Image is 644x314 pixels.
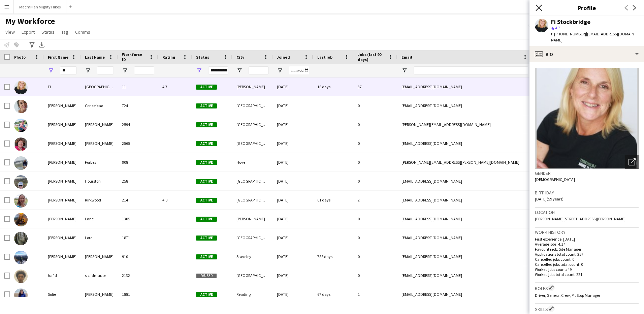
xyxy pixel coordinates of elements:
[118,96,158,115] div: 724
[41,29,55,35] span: Status
[75,29,90,35] span: Comms
[397,153,532,171] div: [PERSON_NAME][EMAIL_ADDRESS][PERSON_NAME][DOMAIN_NAME]
[535,293,600,298] span: Driver, General Crew, Pit Stop Manager
[313,77,354,96] div: 18 days
[232,134,273,153] div: [GEOGRAPHIC_DATA]
[81,134,118,153] div: [PERSON_NAME]
[14,100,28,113] img: Filipa Conceicao
[397,266,532,285] div: [EMAIL_ADDRESS][DOMAIN_NAME]
[354,228,397,247] div: 0
[196,217,217,222] span: Active
[118,134,158,153] div: 2565
[14,55,26,60] span: Photo
[397,191,532,209] div: [EMAIL_ADDRESS][DOMAIN_NAME]
[535,216,625,221] span: [PERSON_NAME][STREET_ADDRESS][PERSON_NAME]
[81,77,118,96] div: [GEOGRAPHIC_DATA]
[535,209,639,215] h3: Location
[535,242,639,247] p: Average jobs: 4.17
[14,194,28,208] img: Fiona Kirkwood
[289,66,309,74] input: Joined Filter Input
[162,55,175,60] span: Rating
[81,228,118,247] div: Lore
[625,155,639,169] div: Open photos pop-in
[535,247,639,252] p: Favourite job: Site Manager
[97,66,114,74] input: Last Name Filter Input
[354,266,397,285] div: 0
[232,77,273,96] div: [PERSON_NAME]
[273,115,313,134] div: [DATE]
[397,77,532,96] div: [EMAIL_ADDRESS][DOMAIN_NAME]
[273,134,313,153] div: [DATE]
[358,52,385,62] span: Jobs (last 90 days)
[44,172,81,190] div: [PERSON_NAME]
[118,285,158,304] div: 1881
[232,228,273,247] div: [GEOGRAPHIC_DATA]
[39,28,57,36] a: Status
[60,66,77,74] input: First Name Filter Input
[273,266,313,285] div: [DATE]
[44,153,81,171] div: [PERSON_NAME]
[14,137,28,151] img: Fiona clark
[122,52,146,62] span: Workforce ID
[196,292,217,297] span: Active
[317,55,332,60] span: Last job
[196,235,217,241] span: Active
[158,191,192,209] div: 4.0
[81,285,118,304] div: [PERSON_NAME]
[354,134,397,153] div: 0
[232,210,273,228] div: [PERSON_NAME] on [PERSON_NAME]
[196,160,217,165] span: Active
[397,247,532,266] div: [EMAIL_ADDRESS][DOMAIN_NAME]
[44,191,81,209] div: [PERSON_NAME]
[397,172,532,190] div: [EMAIL_ADDRESS][DOMAIN_NAME]
[14,213,28,226] img: Fiona Lane
[551,31,586,36] span: t. [PHONE_NUMBER]
[354,285,397,304] div: 1
[232,172,273,190] div: [GEOGRAPHIC_DATA]
[196,273,217,278] span: Paused
[535,196,563,201] span: [DATE] (59 years)
[535,229,639,235] h3: Work history
[535,237,639,242] p: First experience: [DATE]
[81,247,118,266] div: [PERSON_NAME]
[273,77,313,96] div: [DATE]
[44,228,81,247] div: [PERSON_NAME]
[401,67,408,73] button: Open Filter Menu
[354,96,397,115] div: 0
[232,191,273,209] div: [GEOGRAPHIC_DATA]
[5,16,55,26] span: My Workforce
[158,77,192,96] div: 4.7
[354,77,397,96] div: 37
[273,191,313,209] div: [DATE]
[535,284,639,291] h3: Roles
[122,67,128,73] button: Open Filter Menu
[118,247,158,266] div: 910
[196,122,217,127] span: Active
[232,153,273,171] div: Hove
[44,115,81,134] div: [PERSON_NAME]
[232,266,273,285] div: [GEOGRAPHIC_DATA]
[196,67,202,73] button: Open Filter Menu
[277,67,283,73] button: Open Filter Menu
[81,153,118,171] div: Forbes
[232,285,273,304] div: Reading
[44,96,81,115] div: [PERSON_NAME]
[14,119,28,132] img: Fiona Baker
[236,67,243,73] button: Open Filter Menu
[81,210,118,228] div: Lane
[81,96,118,115] div: Conceicao
[85,55,105,60] span: Last Name
[535,190,639,196] h3: Birthday
[354,172,397,190] div: 0
[48,55,68,60] span: First Name
[5,29,15,35] span: View
[397,134,532,153] div: [EMAIL_ADDRESS][DOMAIN_NAME]
[273,210,313,228] div: [DATE]
[44,266,81,285] div: hafid
[529,46,644,62] div: Bio
[196,55,209,60] span: Status
[535,252,639,257] p: Applications total count: 257
[529,3,644,12] h3: Profile
[196,254,217,259] span: Active
[401,55,412,60] span: Email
